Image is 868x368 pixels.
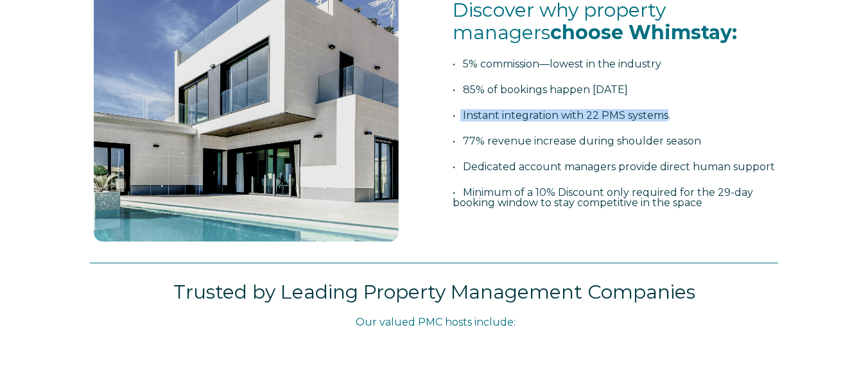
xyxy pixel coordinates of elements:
[453,186,753,209] span: • Minimum of a 10% Discount only required for the 29-day booking window to stay competitive in th...
[453,109,670,121] span: • Instant integration with 22 PMS systems.
[453,161,775,173] span: • Dedicated account managers provide direct human support
[173,280,695,304] span: Trusted by Leading Property Management Companies
[550,21,737,44] span: choose Whimstay:
[453,58,661,70] span: • 5% commission—lowest in the industry
[453,83,628,96] span: • 85% of bookings happen [DATE]
[453,135,701,147] span: • 77% revenue increase during shoulder season
[356,316,516,328] span: Our valued PMC hosts include:​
